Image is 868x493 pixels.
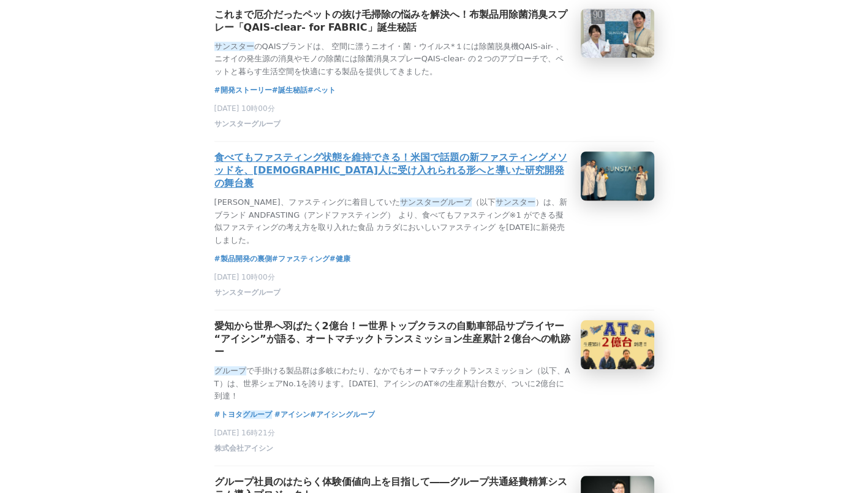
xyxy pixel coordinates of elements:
a: #ペット [308,84,336,96]
a: #アイシン [274,408,310,421]
a: #ファスティング [272,253,330,265]
p: で手掛ける製品群は多岐にわたり、なかでもオートマチックトランスミッション（以下、AT）は、世界シェアNo.1を誇ります。[DATE]、アイシンのAT※の生産累計台数が、ついに2億台に到達！ [214,365,571,403]
span: #トヨタ [214,408,274,421]
h3: 愛知から世界へ羽ばたく2億台！ー世界トップクラスの自動車部品サプライヤー“アイシン”が語る、オートマチックトランスミッション生産累計２億台への軌跡ー [214,320,571,359]
a: サンスターグループ [214,123,281,131]
a: #トヨタグループ [214,408,274,421]
p: [DATE] 10時00分 [214,104,654,114]
a: #健康 [330,253,350,265]
a: #誕生秘話 [272,84,308,96]
p: [DATE] 10時00分 [214,272,654,283]
em: サンスター [496,197,535,207]
em: サンスター [214,42,254,51]
a: #開発ストーリー [214,84,272,96]
a: サンスターグループ [214,291,281,300]
h3: 食べてもファスティング状態を維持できる！米国で話題の新ファスティングメソッドを、[DEMOGRAPHIC_DATA]人に受け入れられる形へと導いた研究開発の舞台裏 [214,151,571,190]
em: サンスター [400,197,440,207]
p: [PERSON_NAME]、ファスティングに着目していた （以下 ）は、新ブランド ANDFASTING（アンドファスティング） より、食べてもファスティング※1 ができる擬似ファスティングの考... [214,196,571,247]
span: サンスターグループ [214,288,281,298]
em: グループ [214,366,246,375]
a: 愛知から世界へ羽ばたく2億台！ー世界トップクラスの自動車部品サプライヤー“アイシン”が語る、オートマチックトランスミッション生産累計２億台への軌跡ーグループで手掛ける製品群は多岐にわたり、なかで... [214,320,654,403]
a: これまで厄介だったペットの抜け毛掃除の悩みを解決へ！布製品用除菌消臭スプレー「QAIS-clear- for FABRIC」誕生秘話サンスターのQAISブランドは、 空間に漂うニオイ・菌・ウイル... [214,9,654,78]
a: 株式会社アイシン [214,447,273,456]
em: グループ [243,410,272,419]
a: 食べてもファスティング状態を維持できる！米国で話題の新ファスティングメソッドを、[DEMOGRAPHIC_DATA]人に受け入れられる形へと導いた研究開発の舞台裏[PERSON_NAME]、ファ... [214,151,654,247]
a: #アイシングループ [310,408,375,421]
span: サンスターグループ [214,119,281,129]
p: のQAISブランドは、 空間に漂うニオイ・菌・ウイルス*１には除菌脱臭機QAIS-air- 、 ニオイの発生源の消臭やモノの除菌には除菌消臭スプレーQAIS-clear- の２つのアプローチで、... [214,40,571,78]
em: グループ [440,197,472,207]
a: #製品開発の裏側 [214,253,272,265]
h3: これまで厄介だったペットの抜け毛掃除の悩みを解決へ！布製品用除菌消臭スプレー「QAIS-clear- for FABRIC」誕生秘話 [214,9,571,34]
span: 株式会社アイシン [214,443,273,454]
p: [DATE] 16時21分 [214,428,654,438]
